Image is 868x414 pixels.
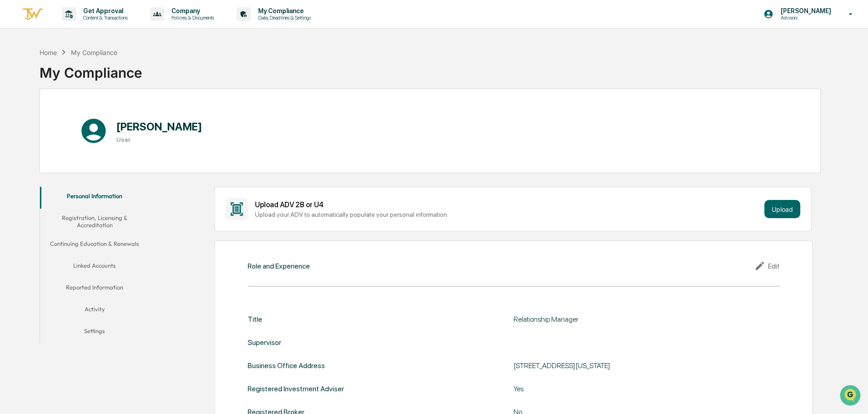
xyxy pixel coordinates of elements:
button: Start new chat [155,72,165,83]
div: Yes [514,384,741,393]
p: How can we help? [9,19,165,34]
p: Company [164,7,219,15]
span: Data Lookup [18,132,57,141]
div: Upload ADV 2B or U4 [255,200,761,209]
span: Pylon [90,154,110,161]
button: Personal Information [40,187,149,209]
h3: User [116,136,202,143]
p: Content & Transactions [76,15,132,21]
p: [PERSON_NAME] [773,7,836,15]
span: Preclearance [18,115,59,124]
div: Start new chat [31,70,149,79]
div: Title [248,315,262,324]
button: Upload [764,200,800,218]
button: Registration, Licensing & Accreditation [40,209,149,234]
p: Policies & Documents [164,15,219,21]
p: My Compliance [251,7,315,15]
p: Get Approval [76,7,132,15]
div: [STREET_ADDRESS][US_STATE] [514,361,741,370]
div: Role and Experience [248,262,310,270]
div: Upload your ADV to automatically populate your personal information. [255,211,761,218]
a: 🖐️Preclearance [5,111,62,127]
div: Home [40,49,57,56]
div: secondary tabs example [40,187,149,344]
span: Attestations [75,115,113,124]
div: Edit [754,260,780,271]
img: 1746055101610-c473b297-6a78-478c-a979-82029cc54cd1 [9,70,25,86]
div: Business Office Address [248,361,325,370]
a: Powered byPylon [64,154,110,161]
p: Advisors [773,15,836,21]
div: My Compliance [40,57,142,81]
button: Continuing Education & Renewals [40,234,149,256]
button: Linked Accounts [40,256,149,278]
div: 🗄️ [66,115,73,123]
div: Relationship Manager [514,315,741,324]
a: 🗄️Attestations [62,111,116,127]
div: 🔎 [9,133,16,140]
button: Settings [40,322,149,344]
h1: [PERSON_NAME] [116,120,202,133]
div: My Compliance [71,49,117,56]
div: 🖐️ [9,115,16,123]
button: Reported Information [40,278,149,300]
a: 🔎Data Lookup [5,128,61,145]
div: Registered Investment Adviser [248,384,344,393]
iframe: Open customer support [839,384,863,409]
p: Data, Deadlines & Settings [251,15,315,21]
img: logo [22,7,44,22]
div: Supervisor [248,338,281,347]
button: Activity [40,300,149,322]
div: We're available if you need us! [31,79,115,86]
